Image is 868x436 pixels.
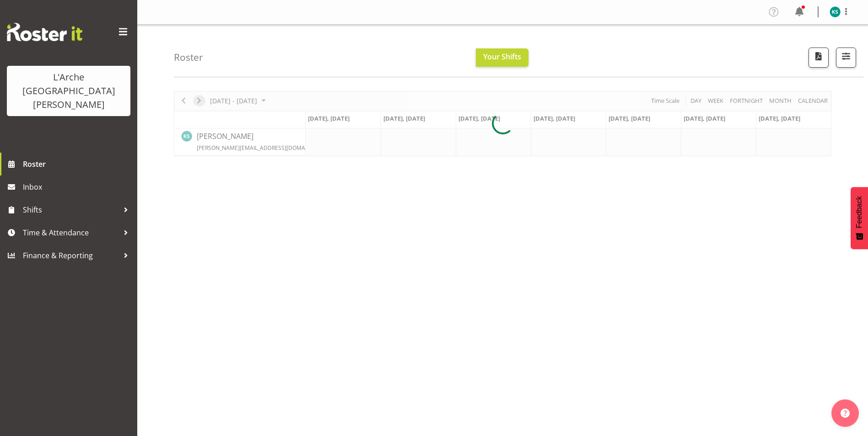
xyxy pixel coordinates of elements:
button: Download a PDF of the roster according to the set date range. [809,48,829,68]
button: Your Shifts [476,48,528,67]
h4: Roster [174,52,203,63]
span: Finance & Reporting [23,249,119,262]
span: Your Shifts [483,52,521,62]
span: Roster [23,157,133,171]
img: help-xxl-2.png [841,409,850,418]
button: Filter Shifts [836,48,856,68]
button: Feedback - Show survey [851,187,868,249]
span: Shifts [23,203,119,217]
span: Feedback [855,196,863,228]
img: katherine-shaw10916.jpg [830,6,841,17]
span: Inbox [23,180,133,194]
span: Time & Attendance [23,226,119,239]
div: L'Arche [GEOGRAPHIC_DATA][PERSON_NAME] [16,70,121,112]
img: Rosterit website logo [7,23,82,41]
